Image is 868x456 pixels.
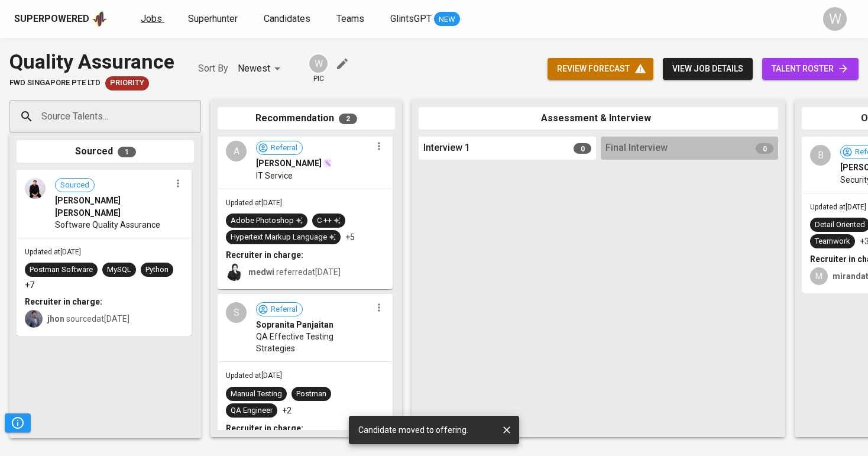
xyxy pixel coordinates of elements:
[47,314,64,324] b: jhon
[248,267,274,277] b: medwi
[282,405,292,416] p: +2
[810,267,828,285] div: M
[118,147,136,157] span: 1
[339,114,357,124] span: 2
[55,219,160,231] span: Software Quality Assurance
[238,58,284,80] div: Newest
[231,389,282,400] div: Manual Testing
[317,215,341,227] div: C ++
[264,13,310,24] span: Candidates
[14,10,108,28] a: Superpoweredapp logo
[345,231,355,243] p: +5
[55,195,170,218] span: [PERSON_NAME] [PERSON_NAME]
[92,10,108,28] img: app logo
[226,423,303,433] b: Recruiter in charge:
[14,12,89,26] div: Superpowered
[195,115,197,118] button: Open
[557,62,644,76] span: review forecast
[47,314,129,324] span: sourced at [DATE]
[107,264,131,276] div: MySQL
[815,236,850,247] div: Teamwork
[226,199,282,207] span: Updated at [DATE]
[198,62,228,76] p: Sort By
[296,389,326,400] div: Postman
[218,132,393,289] div: AReferral[PERSON_NAME]IT ServiceUpdated at[DATE]Adobe PhotoshopC ++Hypertext Markup Language+5Rec...
[336,13,364,24] span: Teams
[810,203,866,211] span: Updated at [DATE]
[218,107,395,130] div: Recommendation
[756,143,773,154] span: 0
[256,319,333,331] span: Sopranita Panjaitan
[226,263,244,281] img: medwi@glints.com
[25,310,43,328] img: jhon@glints.com
[823,7,847,31] div: W
[141,13,162,24] span: Jobs
[188,13,238,24] span: Superhunter
[256,157,322,169] span: [PERSON_NAME]
[141,12,164,27] a: Jobs
[25,279,34,291] p: +7
[248,267,341,277] span: referred at [DATE]
[9,47,174,76] div: Quality Assurance
[574,143,591,154] span: 0
[358,419,468,441] div: Candidate moved to offering.
[266,304,302,315] span: Referral
[17,170,192,336] div: Sourced[PERSON_NAME] [PERSON_NAME]Software Quality AssuranceUpdated at[DATE]Postman SoftwareMySQL...
[17,140,194,163] div: Sourced
[30,264,93,276] div: Postman Software
[188,12,240,27] a: Superhunter
[105,76,149,90] div: New Job received from Demand Team
[663,58,753,80] button: view job details
[815,219,865,231] div: Detail Oriented
[226,371,282,380] span: Updated at [DATE]
[256,170,293,182] span: IT Service
[772,62,849,76] span: talent roster
[256,331,371,354] span: QA Effective Testing Strategies
[308,53,329,74] div: W
[605,141,668,155] span: Final Interview
[25,297,102,306] b: Recruiter in charge:
[434,14,460,25] span: NEW
[323,159,332,168] img: magic_wand.svg
[226,250,303,260] b: Recruiter in charge:
[672,62,743,76] span: view job details
[548,58,653,80] button: review forecast
[105,77,149,89] span: Priority
[423,141,470,155] span: Interview 1
[226,141,247,161] div: A
[762,58,859,80] a: talent roster
[25,248,81,256] span: Updated at [DATE]
[5,413,31,432] button: Pipeline Triggers
[145,264,169,276] div: Python
[390,13,432,24] span: GlintsGPT
[336,12,367,27] a: Teams
[238,62,270,76] p: Newest
[419,107,778,130] div: Assessment & Interview
[390,12,460,27] a: GlintsGPT NEW
[226,302,247,323] div: S
[266,143,302,154] span: Referral
[810,145,831,166] div: B
[9,77,101,89] span: FWD Singapore Pte Ltd
[231,405,273,416] div: QA Engineer
[25,178,46,199] img: 2e2c0c2e367de080e6c9238c8333d02b.jpg
[56,180,94,191] span: Sourced
[231,232,336,243] div: Hypertext Markup Language
[231,215,303,227] div: Adobe Photoshop
[308,53,329,84] div: pic
[264,12,313,27] a: Candidates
